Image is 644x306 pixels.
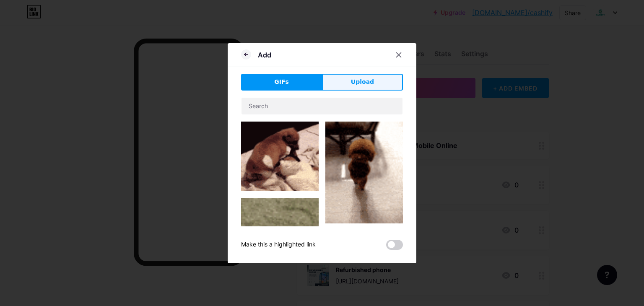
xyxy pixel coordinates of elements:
[351,78,374,86] span: Upload
[274,78,289,86] span: GIFs
[258,50,271,60] div: Add
[325,122,403,223] img: Gihpy
[241,98,402,114] input: Search
[322,74,403,91] button: Upload
[241,122,319,192] img: Gihpy
[241,74,322,91] button: GIFs
[241,240,316,250] div: Make this a highlighted link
